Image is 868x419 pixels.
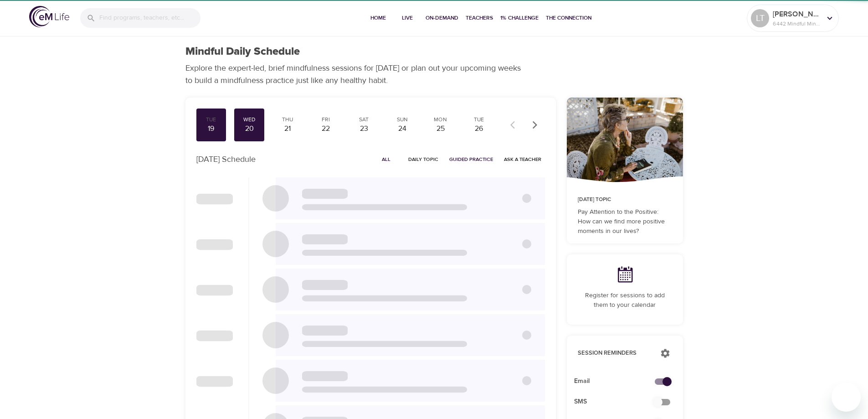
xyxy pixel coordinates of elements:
[391,116,414,124] div: Sun
[200,116,223,124] div: Tue
[372,152,401,166] button: All
[314,116,337,124] div: Fri
[467,116,490,124] div: Tue
[751,9,769,27] div: LT
[99,8,200,28] input: Find programs, teachers, etc...
[546,13,591,23] span: The Connection
[367,13,389,23] span: Home
[574,377,661,386] span: Email
[773,9,821,20] p: [PERSON_NAME]
[446,152,497,166] button: Guided Practice
[832,383,861,412] iframe: Button to launch messaging window
[353,116,375,124] div: Sat
[574,397,661,407] span: SMS
[429,116,452,124] div: Mon
[238,116,261,124] div: Wed
[29,6,69,27] img: logo
[578,349,651,358] p: Session Reminders
[429,124,452,134] div: 25
[578,196,672,204] p: [DATE] Topic
[773,20,821,28] p: 6442 Mindful Minutes
[578,207,672,236] p: Pay Attention to the Positive: How can we find more positive moments in our lives?
[408,155,438,164] span: Daily Topic
[375,155,397,164] span: All
[185,62,527,87] p: Explore the expert-led, brief mindfulness sessions for [DATE] or plan out your upcoming weeks to ...
[449,155,493,164] span: Guided Practice
[500,152,545,166] button: Ask a Teacher
[276,124,299,134] div: 21
[196,153,256,166] p: [DATE] Schedule
[405,152,442,166] button: Daily Topic
[238,124,261,134] div: 20
[391,124,414,134] div: 24
[500,13,539,23] span: 1% Challenge
[200,124,223,134] div: 19
[314,124,337,134] div: 22
[578,291,672,310] p: Register for sessions to add them to your calendar
[504,155,541,164] span: Ask a Teacher
[185,45,300,58] h1: Mindful Daily Schedule
[467,124,490,134] div: 26
[276,116,299,124] div: Thu
[353,124,375,134] div: 23
[466,13,493,23] span: Teachers
[396,13,418,23] span: Live
[426,13,458,23] span: On-Demand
